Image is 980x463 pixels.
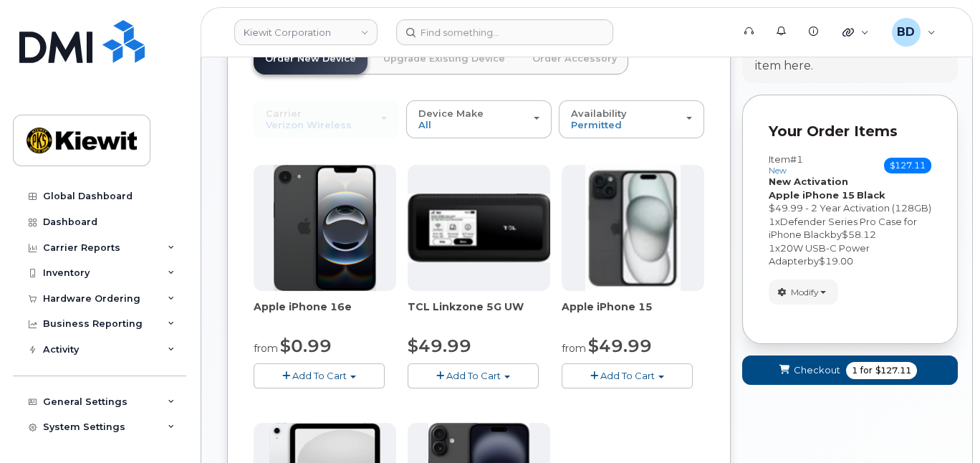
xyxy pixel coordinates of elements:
[769,166,787,176] small: new
[571,108,627,119] span: Availability
[418,108,484,119] span: Device Make
[769,242,870,267] span: 20W USB-C Power Adapter
[769,216,775,227] span: 1
[884,158,931,173] span: $127.11
[742,355,958,385] button: Checkout 1 for $127.11
[292,370,347,381] span: Add To Cart
[790,153,803,165] span: #1
[857,189,885,201] strong: Black
[769,280,838,305] button: Modify
[254,342,278,355] small: from
[446,370,501,381] span: Add To Cart
[234,19,378,45] a: Kiewit Corporation
[559,100,704,138] button: Availability Permitted
[832,18,879,47] div: Quicklinks
[280,335,332,356] span: $0.99
[408,300,550,328] div: TCL Linkzone 5G UW
[562,363,693,388] button: Add To Cart
[897,24,915,41] span: BD
[585,165,681,291] img: iphone15.jpg
[254,300,396,328] div: Apple iPhone 16e
[418,119,431,130] span: All
[769,121,931,142] p: Your Order Items
[875,364,911,377] span: $127.11
[882,18,946,47] div: Barbara Dye
[274,165,377,291] img: iphone16e.png
[794,363,840,377] span: Checkout
[408,194,550,262] img: linkzone5g.png
[819,255,853,267] span: $19.00
[842,229,876,240] span: $58.12
[769,216,917,241] span: Defender Series Pro Case for iPhone Black
[408,363,539,388] button: Add To Cart
[254,363,385,388] button: Add To Cart
[769,215,931,242] div: x by
[769,242,775,254] span: 1
[396,19,613,45] input: Find something...
[769,176,848,187] strong: New Activation
[254,43,367,75] a: Order New Device
[408,335,471,356] span: $49.99
[562,300,704,328] div: Apple iPhone 15
[769,154,803,175] h3: Item
[769,189,855,201] strong: Apple iPhone 15
[769,201,931,215] div: $49.99 - 2 Year Activation (128GB)
[372,43,517,75] a: Upgrade Existing Device
[857,364,875,377] span: for
[588,335,652,356] span: $49.99
[852,364,857,377] span: 1
[521,43,628,75] a: Order Accessory
[918,401,969,452] iframe: Messenger Launcher
[562,342,586,355] small: from
[769,242,931,268] div: x by
[600,370,655,381] span: Add To Cart
[406,100,552,138] button: Device Make All
[791,286,819,299] span: Modify
[571,119,622,130] span: Permitted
